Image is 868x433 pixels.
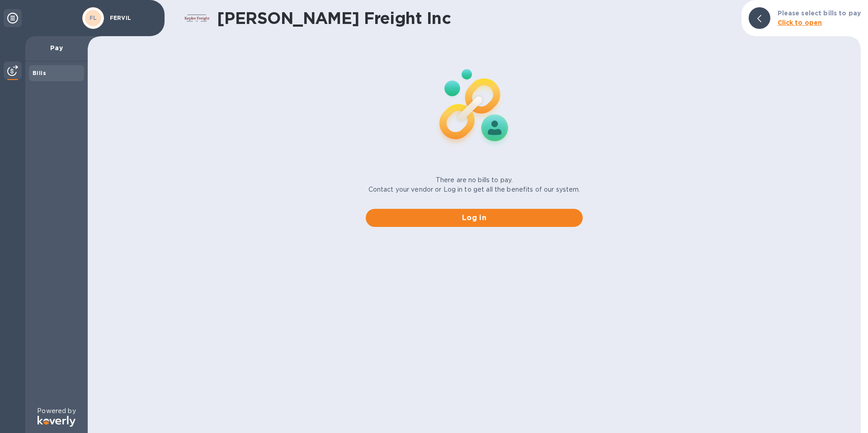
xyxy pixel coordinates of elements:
[90,14,97,21] b: FL
[37,406,75,416] p: Powered by
[33,70,46,76] b: Bills
[110,15,155,21] p: FERVIL
[38,416,75,427] img: Logo
[366,209,583,227] button: Log in
[778,9,861,17] b: Please select bills to pay
[778,19,822,26] b: Click to open
[368,175,580,194] p: There are no bills to pay. Contact your vendor or Log in to get all the benefits of our system.
[373,212,576,223] span: Log in
[33,43,80,52] p: Pay
[217,9,734,28] h1: [PERSON_NAME] Freight Inc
